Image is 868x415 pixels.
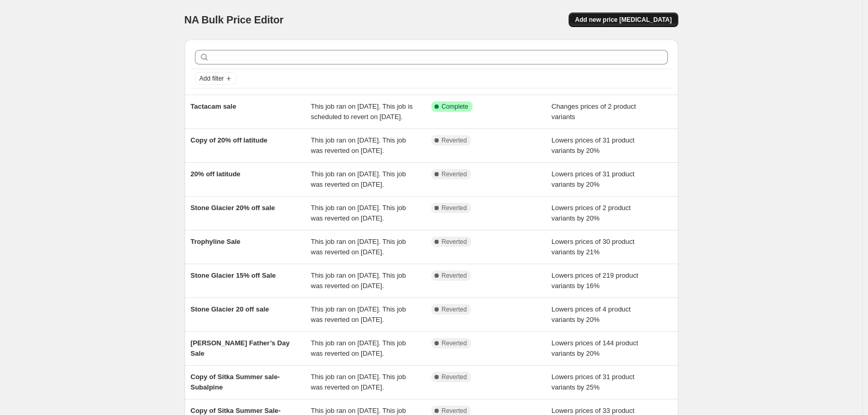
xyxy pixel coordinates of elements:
[191,170,241,178] span: 20% off latitude
[200,74,224,83] span: Add filter
[191,136,268,144] span: Copy of 20% off latitude
[191,339,290,357] span: [PERSON_NAME] Father’s Day Sale
[551,305,630,323] span: Lowers prices of 4 product variants by 20%
[311,136,406,154] span: This job ran on [DATE]. This job was reverted on [DATE].
[442,305,467,314] span: Reverted
[551,136,635,154] span: Lowers prices of 31 product variants by 20%
[442,373,467,381] span: Reverted
[551,102,636,121] span: Changes prices of 2 product variants
[442,204,467,212] span: Reverted
[185,14,284,25] span: NA Bulk Price Editor
[442,339,467,347] span: Reverted
[191,102,236,110] span: Tactacam sale
[191,238,241,245] span: Trophyline Sale
[551,373,635,391] span: Lowers prices of 31 product variants by 25%
[551,339,638,357] span: Lowers prices of 144 product variants by 20%
[442,102,468,111] span: Complete
[311,204,406,222] span: This job ran on [DATE]. This job was reverted on [DATE].
[311,271,406,290] span: This job ran on [DATE]. This job was reverted on [DATE].
[442,136,467,145] span: Reverted
[195,72,236,85] button: Add filter
[311,170,406,188] span: This job ran on [DATE]. This job was reverted on [DATE].
[191,373,280,391] span: Copy of Sitka Summer sale-Subalpine
[551,204,630,222] span: Lowers prices of 2 product variants by 20%
[311,339,406,357] span: This job ran on [DATE]. This job was reverted on [DATE].
[311,102,413,121] span: This job ran on [DATE]. This job is scheduled to revert on [DATE].
[442,170,467,178] span: Reverted
[191,305,269,313] span: Stone Glacier 20 off sale
[575,16,672,24] span: Add new price [MEDICAL_DATA]
[551,170,635,188] span: Lowers prices of 31 product variants by 20%
[191,271,276,279] span: Stone Glacier 15% off Sale
[442,271,467,280] span: Reverted
[311,238,406,256] span: This job ran on [DATE]. This job was reverted on [DATE].
[442,238,467,246] span: Reverted
[311,305,406,323] span: This job ran on [DATE]. This job was reverted on [DATE].
[311,373,406,391] span: This job ran on [DATE]. This job was reverted on [DATE].
[551,238,635,256] span: Lowers prices of 30 product variants by 21%
[551,271,638,290] span: Lowers prices of 219 product variants by 16%
[569,12,678,27] button: Add new price [MEDICAL_DATA]
[191,204,275,212] span: Stone Glacier 20% off sale
[442,407,467,415] span: Reverted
